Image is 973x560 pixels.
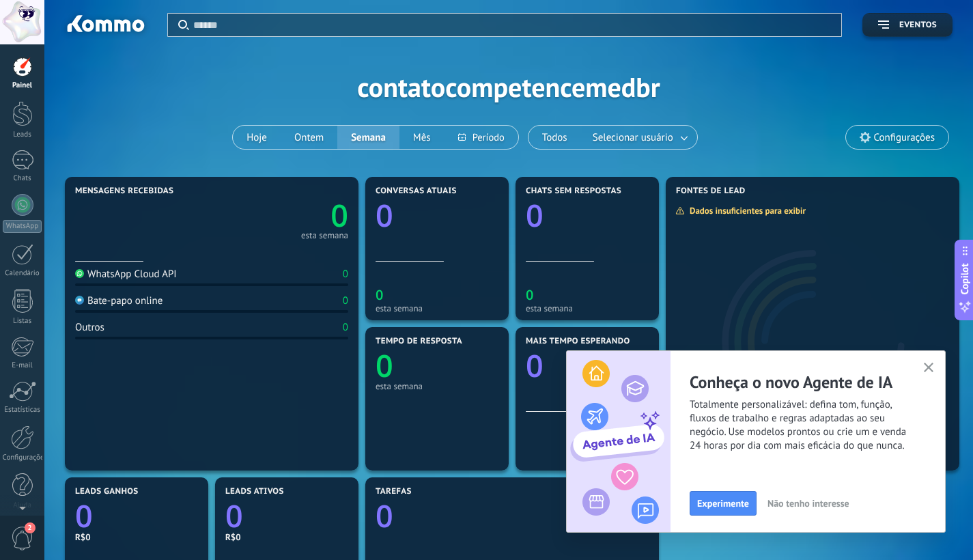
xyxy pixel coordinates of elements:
[212,195,348,236] a: 0
[874,132,935,143] span: Configurações
[75,321,104,334] div: Outros
[958,264,972,295] span: Copilot
[690,491,757,516] button: Experimente
[567,351,671,532] img: ai_agent_activation_popup_PT.png
[75,487,139,496] span: Leads ganhos
[376,186,457,196] span: Conversas atuais
[75,495,198,537] a: 0
[225,495,348,537] a: 0
[761,493,856,514] button: Não tenho interesse
[337,126,399,149] button: Semana
[526,303,649,313] div: esta semana
[75,186,173,196] span: Mensagens recebidas
[376,487,412,496] span: Tarefas
[225,495,243,537] text: 0
[3,453,42,462] div: Configurações
[3,220,42,233] div: WhatsApp
[526,285,533,304] text: 0
[3,81,42,90] div: Painel
[581,126,697,149] button: Selecionar usuário
[526,186,621,196] span: Chats sem respostas
[3,406,42,415] div: Estatísticas
[376,285,383,304] text: 0
[676,186,746,196] span: Fontes de lead
[376,345,393,387] text: 0
[343,294,348,307] div: 0
[343,321,348,334] div: 0
[376,303,498,313] div: esta semana
[376,195,393,236] text: 0
[75,268,177,281] div: WhatsApp Cloud API
[75,269,84,278] img: WhatsApp Cloud API
[526,337,630,346] span: Mais tempo esperando
[225,487,284,496] span: Leads ativos
[343,268,348,281] div: 0
[399,126,445,149] button: Mês
[3,269,42,278] div: Calendário
[75,531,198,543] div: R$0
[590,128,676,147] span: Selecionar usuário
[690,372,945,393] h2: Conheça o novo Agente de IA
[3,361,42,370] div: E-mail
[445,126,518,149] button: Período
[376,337,462,346] span: Tempo de resposta
[376,381,498,391] div: esta semana
[526,195,544,236] text: 0
[330,195,348,236] text: 0
[75,495,93,537] text: 0
[3,130,42,139] div: Leads
[767,499,849,508] span: Não tenho interesse
[75,296,84,305] img: Bate-papo online
[376,495,649,537] a: 0
[690,398,945,453] span: Totalmente personalizável: defina tom, função, fluxos de trabalho e regras adaptadas ao seu negóc...
[697,499,749,508] span: Experimente
[75,294,163,307] div: Bate-papo online
[526,345,544,387] text: 0
[899,20,937,30] span: Eventos
[528,126,581,149] button: Todos
[3,174,42,183] div: Chats
[675,205,815,216] div: Dados insuficientes para exibir
[225,531,348,543] div: R$0
[301,232,348,239] div: esta semana
[862,13,953,37] button: Eventos
[376,495,393,537] text: 0
[25,522,36,533] span: 2
[233,126,281,149] button: Hoje
[281,126,337,149] button: Ontem
[3,317,42,326] div: Listas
